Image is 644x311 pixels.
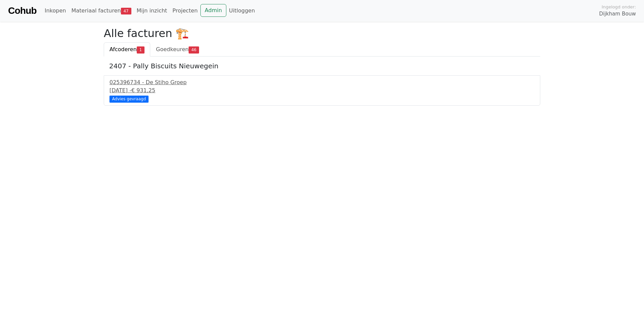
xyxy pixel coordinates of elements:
[599,10,636,18] span: Dijkham Bouw
[104,42,150,57] a: Afcoderen1
[150,42,205,57] a: Goedkeuren46
[121,8,131,14] span: 47
[109,78,535,102] a: 025396734 - De Stiho Groep[DATE] -€ 931,25 Advies gevraagd
[200,4,226,17] a: Admin
[69,4,134,18] a: Materiaal facturen47
[156,46,189,53] span: Goedkeuren
[109,96,149,102] div: Advies gevraagd
[131,87,155,94] span: € 931,25
[226,4,258,18] a: Uitloggen
[109,87,535,95] div: [DATE] -
[109,62,535,70] h5: 2407 - Pally Biscuits Nieuwegein
[109,78,535,87] div: 025396734 - De Stiho Groep
[42,4,68,18] a: Inkopen
[137,46,144,53] span: 1
[189,46,199,53] span: 46
[602,4,636,10] span: Ingelogd onder:
[134,4,170,18] a: Mijn inzicht
[109,46,137,53] span: Afcoderen
[8,3,36,19] a: Cohub
[104,27,540,40] h2: Alle facturen 🏗️
[170,4,200,18] a: Projecten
